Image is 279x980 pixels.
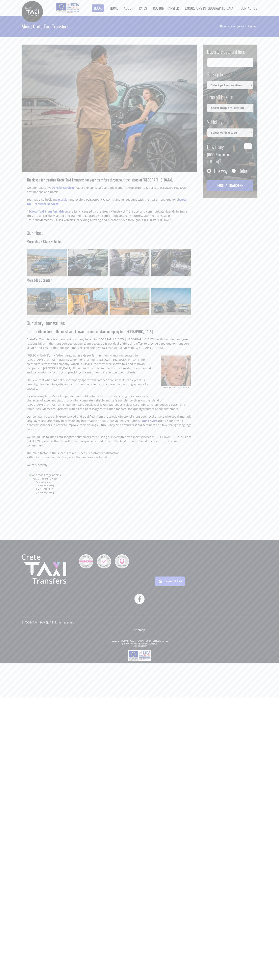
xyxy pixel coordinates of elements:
[22,554,66,584] img: Crete Taxi Transfers
[151,249,191,276] img: A close-up of the interior of a Mercedes backseat armrest used by Crete Taxi Transfers
[134,594,145,604] a: facebook
[51,186,74,190] a: transfer services
[151,288,191,315] img: Book a transfer in Crete. Offering Taxi, Mini Van and Mini Bus transfer services in Crete
[27,394,192,414] p: Following my father’s footsteps, we have held onto those principles, giving our company a charact...
[207,48,245,58] label: Departure date and time
[27,414,192,435] p: Our company uses only experienced and qualified (from the Greek Ministry of Transport) local driv...
[27,249,67,276] img: A sleek Mercedes E-Class taxi parked in a scenic location in Crete.
[27,277,192,286] h3: Mercedes Sprinter
[220,24,230,28] a: Home
[27,319,192,329] h2: Our story, our values
[27,229,192,239] h2: Our fleet
[207,151,231,165] small: (including children)
[109,288,150,315] img: Four bottles of water on a table inside a Luxurious black Mercedes minibus
[27,435,192,451] p: We would like to Thank our longtime customers for trusting our executive transport services in [G...
[22,1,43,22] img: Crete Taxi Transfers | No1 Reliable Crete Taxi Transfers | Crete Taxi Transfers
[161,356,191,386] img: Georgios Fragkiadakis, Founder
[115,554,129,568] img: Pay On Arrival
[56,2,80,14] img: e-bannersEUERDF180X90.jpg
[164,579,182,583] a: Payment Link
[22,640,257,648] div: Επωνυμία : [DOMAIN_NAME] - ONLINE TOURIST OFFICE (e-service) [PERSON_NAME].Επ. 1041Ε70000456401 Α...
[79,554,93,568] img: 100% Safe
[68,249,108,276] img: Steering wheel and dashboard of a Mercedes taxi used by qualified drivers in Crete Taxi Transfers
[153,5,179,11] a: Custom Transfer
[29,473,61,477] img: Andreas Fragkiadakis
[157,578,164,585] img: stripe
[92,4,104,12] a: Book
[27,209,192,225] p: All are fully licensed by the Greek Ministry of Transport and communicate fluently in English. Th...
[27,477,62,495] p: [PERSON_NAME] Owner-General Manager [DOMAIN_NAME] [EMAIL_ADDRESS][DOMAIN_NAME]
[139,5,147,11] a: Rates
[207,118,226,128] label: Vehicle type
[27,198,186,206] a: Crete Taxi Transfers’ services
[30,210,69,213] a: Crete Taxi Transfers’ drivers
[124,5,133,11] a: About
[22,9,43,13] a: Crete Taxi Transfers | No1 Reliable Crete Taxi Transfers | Crete Taxi Transfers
[109,249,150,276] img: A close-up of the interior of a Mercedes taxi used by Crete Taxi Transfers
[27,239,192,247] h3: Mercedes E Class vehicles
[27,197,192,209] p: You may also book an and explore [GEOGRAPHIC_DATA] and its beauties with the guaranteed quality of .
[68,288,108,315] img: Luxury Transfer Services in Crete. Luxurious black Mercedes minibus interior with leather seats.
[207,71,232,81] label: Pick up location
[207,143,242,165] label: How many people ?
[239,169,249,173] label: Return
[110,5,118,11] a: Home
[27,288,67,315] img: A luxurious black Mercedes Sprinter VIP minibus with tinted windows and leather seats.
[22,620,75,628] p: © [DOMAIN_NAME]. All rights reserved.
[22,45,197,172] img: Professional driver of Crete Taxi Transfers helping a lady of or a Mercedes luxury taxi.
[207,180,253,191] button: Find a transfer
[230,24,257,28] li: About Crete Taxi Transfers
[27,353,192,378] p: [PERSON_NAME], my father, grew up in a Greek farming family and immigrated to [GEOGRAPHIC_DATA] i...
[207,93,233,104] label: Drop off location
[22,16,153,36] h1: About Crete Taxi Transfers
[214,169,228,173] label: One way
[134,628,145,632] a: Sitemap
[97,554,111,568] img: No Advance Payment
[27,329,192,337] h3: CreteTaxiTransfers – the most well known taxi and minivan company in [GEOGRAPHIC_DATA]!
[128,650,151,662] img: e-bannersEUERDF180X90.jpg
[138,419,157,423] a: All our drivers
[160,386,191,390] p: [PERSON_NAME], Founder
[27,378,192,394] p: I believe that what has set our company apart from competition, since its early years, is tenacit...
[240,5,257,11] a: Contact us
[27,463,192,470] p: Yours Sincerely,
[39,218,75,222] strong: Mercedes E Class vehicles
[27,337,192,353] p: CreteTaxiTransfers is a transport company based in [GEOGRAPHIC_DATA] ([GEOGRAPHIC_DATA]) with tra...
[56,198,69,201] a: excursion
[27,177,192,186] h3: Thank you for trusting Crete Taxi Transfers for your transfers throughout the island of [GEOGRAPH...
[185,5,234,11] a: Excursions in [GEOGRAPHIC_DATA]
[27,186,192,197] p: We offer executive that are reliable, safe and pleasant, from/to airports & ports to [GEOGRAPHIC_...
[27,451,192,463] p: The main factor in the success of a business is customer satisfaction. Without customer satisfact...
